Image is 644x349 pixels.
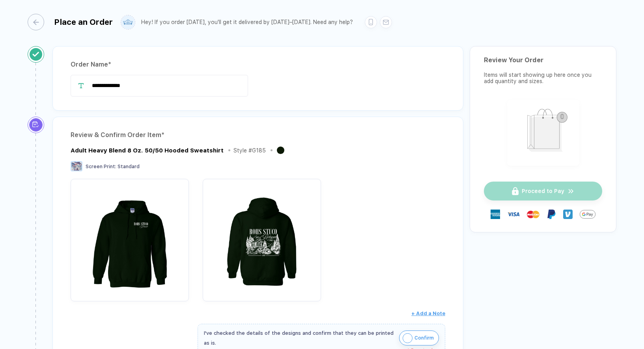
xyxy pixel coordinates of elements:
[141,19,353,26] div: Hey! If you order [DATE], you'll get it delivered by [DATE]–[DATE]. Need any help?
[399,330,439,345] button: iconConfirm
[411,307,445,320] button: + Add a Note
[580,206,595,222] img: GPay
[71,58,445,71] div: Order Name
[54,17,113,27] div: Place an Order
[204,328,395,348] div: I've checked the details of the designs and confirm that they can be printed as is.
[71,147,224,154] div: Adult Heavy Blend 8 Oz. 50/50 Hooded Sweatshirt
[71,161,82,171] img: Screen Print
[527,208,539,221] img: master-card
[491,210,500,219] img: express
[75,183,185,293] img: ab003320-34a5-46b0-b14a-cbd5b02ff0c5_nt_front_1759520221409.jpg
[121,15,135,29] img: user profile
[207,183,317,293] img: ab003320-34a5-46b0-b14a-cbd5b02ff0c5_nt_back_1759520221411.jpg
[484,56,602,64] div: Review Your Order
[484,72,602,84] div: Items will start showing up here once you add quantity and sizes.
[118,164,140,169] span: Standard
[414,332,434,344] span: Confirm
[411,310,445,316] span: + Add a Note
[547,210,556,219] img: Paypal
[86,164,116,169] span: Screen Print :
[71,129,445,141] div: Review & Confirm Order Item
[233,147,266,154] div: Style # G185
[403,333,413,343] img: icon
[507,208,520,221] img: visa
[511,104,576,161] img: shopping_bag.png
[563,210,573,219] img: Venmo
